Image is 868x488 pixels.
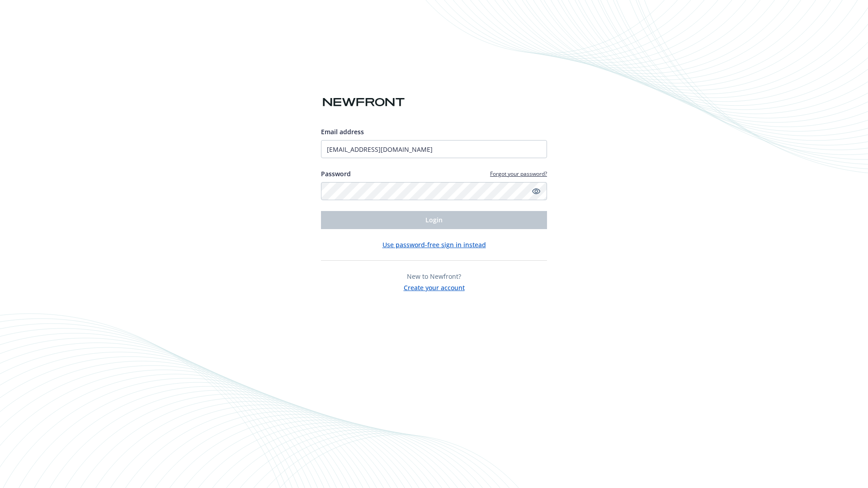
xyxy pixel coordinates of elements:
span: Email address [321,127,364,136]
label: Password [321,169,351,178]
span: New to Newfront? [407,272,461,281]
input: Enter your email [321,140,547,158]
a: Forgot your password? [490,170,547,178]
button: Create your account [404,281,465,292]
span: Login [425,216,443,224]
button: Use password-free sign in instead [382,240,486,249]
img: Newfront logo [321,94,406,110]
a: Show password [531,186,542,197]
input: Enter your password [321,182,547,200]
button: Login [321,211,547,229]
